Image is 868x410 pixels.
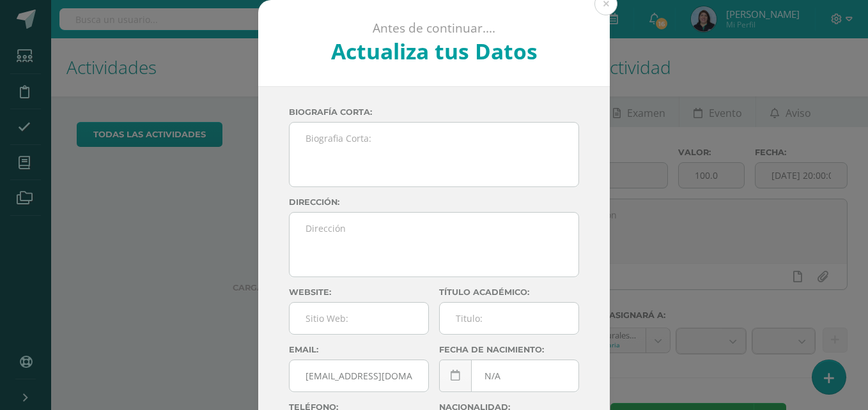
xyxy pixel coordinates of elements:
label: Dirección: [289,197,579,207]
label: Email: [289,345,429,354]
label: Título académico: [439,287,579,297]
h2: Actualiza tus Datos [293,36,576,66]
input: Fecha de Nacimiento: [440,360,578,391]
label: Biografía corta: [289,107,579,117]
input: Correo Electronico: [290,360,428,391]
p: Antes de continuar.... [293,20,576,36]
label: Website: [289,287,429,297]
input: Sitio Web: [290,303,428,334]
label: Fecha de nacimiento: [439,345,579,354]
input: Titulo: [440,303,578,334]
